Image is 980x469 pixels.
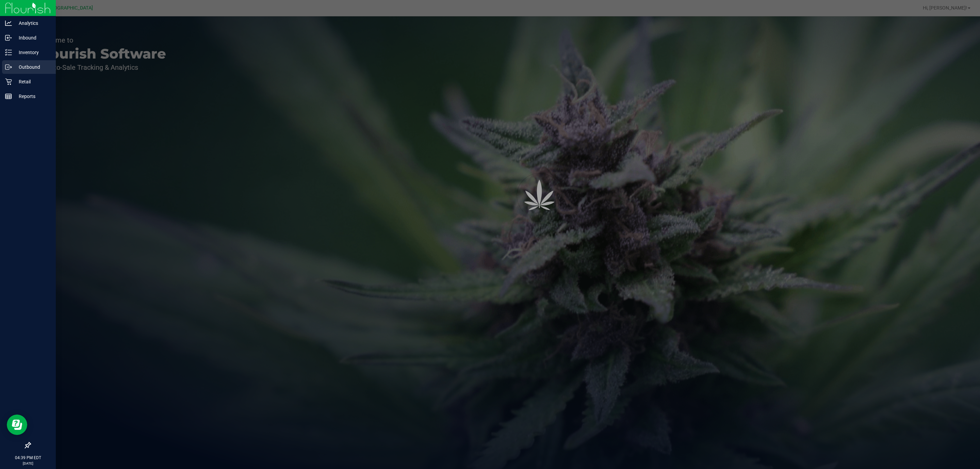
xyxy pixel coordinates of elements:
inline-svg: Outbound [5,64,12,70]
inline-svg: Reports [5,93,12,100]
inline-svg: Retail [5,78,12,85]
iframe: Resource center [7,415,27,435]
p: [DATE] [3,461,53,466]
p: Reports [12,92,53,100]
p: 04:39 PM EDT [3,455,53,461]
p: Inbound [12,34,53,42]
p: Outbound [12,63,53,71]
p: Retail [12,78,53,86]
inline-svg: Analytics [5,20,12,27]
inline-svg: Inventory [5,49,12,56]
inline-svg: Inbound [5,34,12,41]
p: Inventory [12,48,53,56]
p: Analytics [12,19,53,27]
